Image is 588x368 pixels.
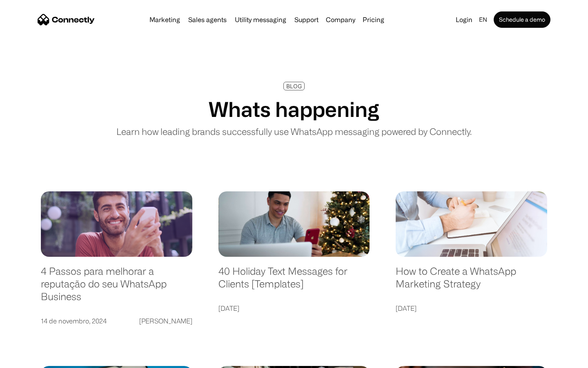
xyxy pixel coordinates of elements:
div: Company [326,14,355,25]
div: BLOG [286,83,302,89]
a: Login [452,14,476,25]
a: 4 Passos para melhorar a reputação do seu WhatsApp Business [41,265,192,311]
p: Learn how leading brands successfully use WhatsApp messaging powered by Connectly. [116,125,472,138]
a: Support [291,16,322,23]
a: Sales agents [185,16,230,23]
div: Company [323,14,358,25]
div: [PERSON_NAME] [139,315,192,327]
div: 14 de novembro, 2024 [41,315,107,327]
div: en [476,14,492,25]
a: Schedule a demo [494,11,550,28]
aside: Language selected: English [8,354,49,365]
a: Utility messaging [232,16,290,23]
div: en [479,14,487,25]
a: Marketing [146,16,183,23]
h1: Whats happening [209,97,379,121]
a: home [38,13,95,26]
a: How to Create a WhatsApp Marketing Strategy [396,265,547,298]
div: [DATE] [218,303,239,314]
div: [DATE] [396,303,416,314]
ul: Language list [16,354,49,365]
a: 40 Holiday Text Messages for Clients [Templates] [218,265,370,298]
a: Pricing [359,16,388,23]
